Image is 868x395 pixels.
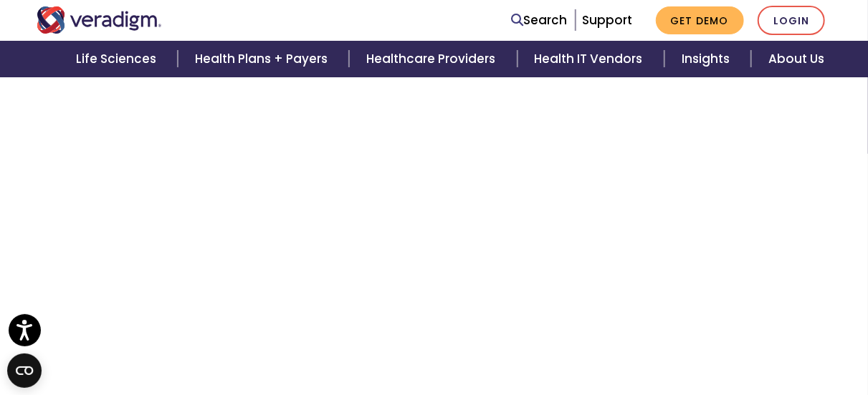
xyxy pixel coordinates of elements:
[7,353,42,388] button: Open CMP widget
[751,41,841,77] a: About Us
[664,41,751,77] a: Insights
[518,41,664,77] a: Health IT Vendors
[512,11,568,30] a: Search
[758,6,825,35] a: Login
[583,11,633,29] a: Support
[178,41,349,77] a: Health Plans + Payers
[59,41,178,77] a: Life Sciences
[37,6,162,34] img: Veradigm logo
[656,6,744,34] a: Get Demo
[349,41,517,77] a: Healthcare Providers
